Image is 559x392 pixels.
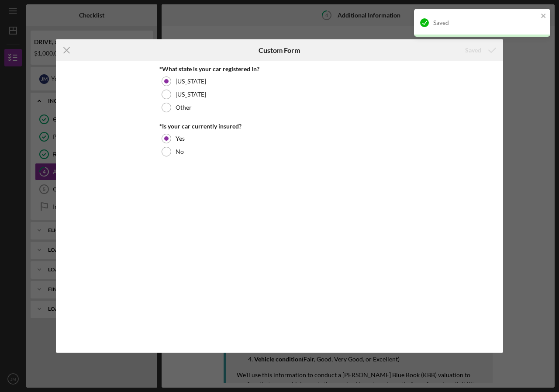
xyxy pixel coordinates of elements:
[176,135,185,142] label: Yes
[159,66,400,73] div: *What state is your car registered in?
[456,42,503,59] button: Saved
[176,104,192,111] label: Other
[541,12,547,21] button: close
[176,91,206,98] label: [US_STATE]
[176,148,184,155] label: No
[159,123,400,130] div: *Is your car currently insured?
[176,78,206,85] label: [US_STATE]
[259,46,300,54] h6: Custom Form
[465,42,481,59] div: Saved
[433,19,538,26] div: Saved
